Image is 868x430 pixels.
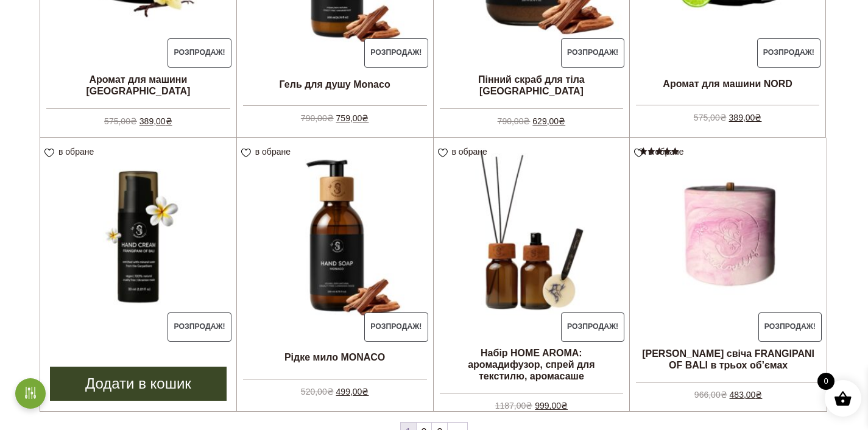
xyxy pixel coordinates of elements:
[434,69,630,102] h2: Пінний скраб для тіла [GEOGRAPHIC_DATA]
[694,113,727,122] bdi: 575,00
[336,113,369,123] bdi: 759,00
[168,312,231,342] span: Розпродаж!
[237,138,433,398] a: Розпродаж! Рідке мило MONACO
[364,38,428,68] span: Розпродаж!
[237,342,433,373] h2: Рідке мило MONACO
[648,147,683,157] span: в обране
[634,147,688,157] a: в обране
[44,149,54,158] img: unfavourite.svg
[327,113,334,123] span: ₴
[634,149,644,158] img: unfavourite.svg
[694,390,727,400] bdi: 966,00
[561,38,625,68] span: Розпродаж!
[630,343,827,376] h2: [PERSON_NAME] свіча FRANGIPANI OF BALI в трьох об’ємах
[434,138,630,398] a: Розпродаж! Набір HOME AROMA: аромадифузор, спрей для текстилю, аромасаше
[168,38,231,68] span: Розпродаж!
[50,367,227,401] a: Додати в кошик: “Крем для рук FRANGIPANI OF BALI”
[535,401,568,411] bdi: 999,00
[495,401,533,411] bdi: 1187,00
[755,390,762,400] span: ₴
[526,401,532,411] span: ₴
[755,113,761,122] span: ₴
[364,312,428,342] span: Розпродаж!
[237,69,433,99] h2: Гель для душу Monaco
[630,68,825,99] h2: Аромат для машини NORD
[166,116,172,126] span: ₴
[434,342,630,387] h2: Набір HOME AROMA: аромадифузор, спрей для текстилю, аромасаше
[130,116,137,126] span: ₴
[559,116,565,126] span: ₴
[630,138,827,399] a: Розпродаж! [PERSON_NAME] свіча FRANGIPANI OF BALI в трьох об’ємахОцінено в 5.00 з 5
[438,147,492,157] a: в обране
[721,390,727,400] span: ₴
[362,387,369,397] span: ₴
[720,113,727,122] span: ₴
[817,373,834,390] span: 0
[758,312,822,342] span: Розпродаж!
[44,147,98,157] a: в обране
[561,401,568,411] span: ₴
[301,387,334,397] bdi: 520,00
[498,116,531,126] bdi: 790,00
[523,116,530,126] span: ₴
[241,147,295,157] a: в обране
[561,312,625,342] span: Розпродаж!
[241,149,251,158] img: unfavourite.svg
[327,387,334,397] span: ₴
[452,147,487,157] span: в обране
[139,116,172,126] bdi: 389,00
[104,116,137,126] bdi: 575,00
[362,113,369,123] span: ₴
[301,113,334,123] bdi: 790,00
[438,149,448,158] img: unfavourite.svg
[40,69,236,102] h2: Аромат для машини [GEOGRAPHIC_DATA]
[40,138,236,342] a: Розпродаж!
[336,387,369,397] bdi: 499,00
[532,116,565,126] bdi: 629,00
[730,390,763,400] bdi: 483,00
[757,38,821,68] span: Розпродаж!
[58,147,94,157] span: в обране
[255,147,291,157] span: в обране
[729,113,762,122] bdi: 389,00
